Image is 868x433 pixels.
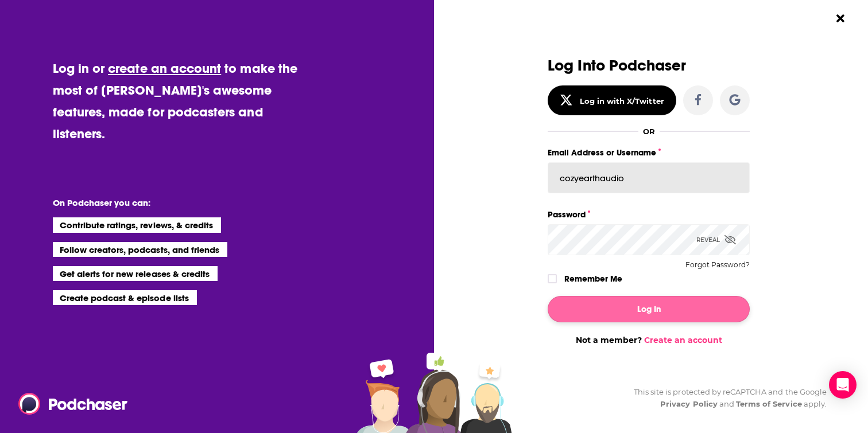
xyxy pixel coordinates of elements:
[53,197,282,208] li: On Podchaser you can:
[685,261,750,269] button: Forgot Password?
[53,266,218,281] li: Get alerts for new releases & credits
[625,386,827,410] div: This site is protected by reCAPTCHA and the Google and apply.
[548,335,750,345] div: Not a member?
[548,57,750,74] h3: Log Into Podchaser
[644,335,722,345] a: Create an account
[830,7,851,29] button: Close Button
[564,271,622,286] label: Remember Me
[53,217,222,232] li: Contribute ratings, reviews, & credits
[548,162,750,193] input: Email Address or Username
[18,393,129,415] img: Podchaser - Follow, Share and Rate Podcasts
[108,60,221,76] a: create an account
[548,145,750,160] label: Email Address or Username
[548,207,750,222] label: Password
[696,224,736,255] div: Reveal
[548,296,750,322] button: Log In
[660,399,718,408] a: Privacy Policy
[736,399,802,408] a: Terms of Service
[53,290,197,305] li: Create podcast & episode lists
[643,127,655,136] div: OR
[829,371,857,399] div: Open Intercom Messenger
[18,393,119,415] a: Podchaser - Follow, Share and Rate Podcasts
[53,242,228,257] li: Follow creators, podcasts, and friends
[580,96,664,106] div: Log in with X/Twitter
[548,85,676,115] button: Log in with X/Twitter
